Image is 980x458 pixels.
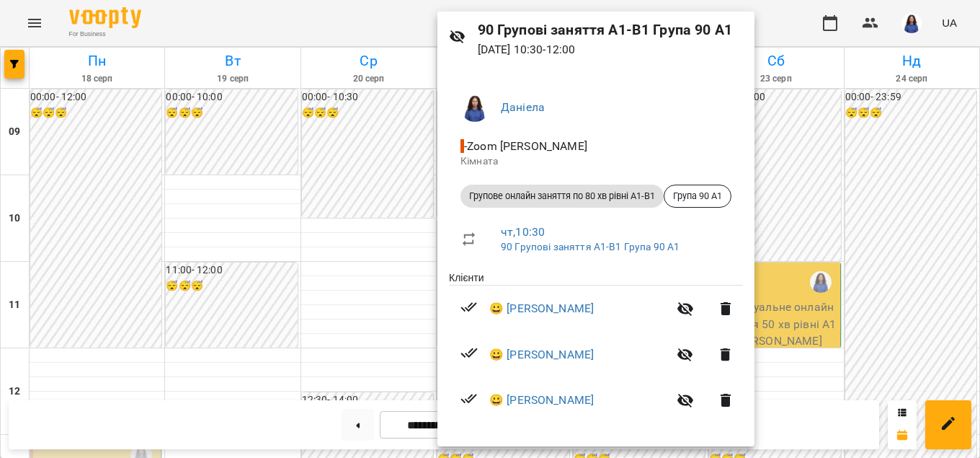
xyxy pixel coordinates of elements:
[664,185,731,208] div: Група 90 A1
[501,241,680,252] a: 90 Групові заняття А1-В1 Група 90 А1
[489,392,594,409] a: 😀 [PERSON_NAME]
[460,154,731,169] p: Кімната
[501,225,545,239] a: чт , 10:30
[460,93,489,122] img: 896d7bd98bada4a398fcb6f6c121a1d1.png
[489,300,594,317] a: 😀 [PERSON_NAME]
[501,100,545,114] a: Даніела
[478,41,743,58] p: [DATE] 10:30 - 12:00
[489,346,594,364] a: 😀 [PERSON_NAME]
[664,190,731,203] span: Група 90 A1
[449,270,743,429] ul: Клієнти
[478,19,743,41] h6: 90 Групові заняття А1-В1 Група 90 А1
[460,299,478,316] svg: Візит сплачено
[460,390,478,408] svg: Візит сплачено
[460,139,590,153] span: - Zoom [PERSON_NAME]
[460,344,478,361] svg: Візит сплачено
[460,190,664,203] span: Групове онлайн заняття по 80 хв рівні А1-В1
